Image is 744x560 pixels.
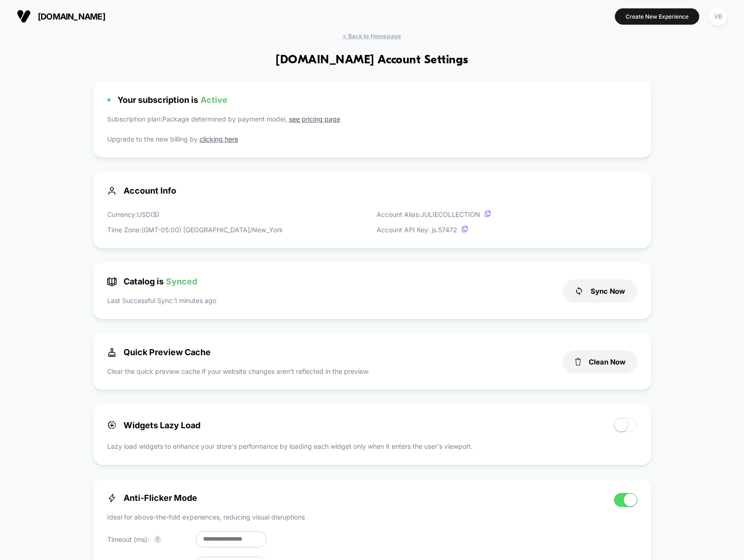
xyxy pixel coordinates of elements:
[563,351,637,373] button: Clean Now
[107,347,211,357] span: Quick Preview Cache
[107,366,370,376] p: Clear the quick preview cache if your website changes aren’t reflected in the preview.
[107,134,637,144] p: Upgrade to the new billing by
[107,441,637,451] p: Lazy load widgets to enhance your store's performance by loading each widget only when it enters ...
[107,512,305,522] p: Ideal for above-the-fold experiences, reducing visual disruptions
[107,420,200,430] span: Widgets Lazy Load
[200,95,227,105] span: Active
[343,33,401,40] span: < Back to Homepage
[200,135,238,143] a: clicking here
[107,296,216,305] p: Last Successful Sync: 1 minutes ago
[377,209,491,219] p: Account Alias: JULIECOLLECTION
[107,493,197,503] span: Anti-Flicker Mode
[107,534,191,544] p: Timeout (ms):
[289,115,340,123] a: see pricing page
[107,186,637,196] span: Account Info
[706,7,730,26] button: VB
[709,7,727,26] div: VB
[117,95,227,105] span: Your subscription is
[166,277,197,286] span: Synced
[38,12,105,21] span: [DOMAIN_NAME]
[107,114,637,128] p: Subscription plan: Package determined by payment model,
[377,225,491,235] p: Account API Key: js. 57472
[107,225,283,235] p: Time Zone: (GMT-05:00) [GEOGRAPHIC_DATA]/New_York
[14,9,108,24] button: [DOMAIN_NAME]
[107,209,283,219] p: Currency: USD ( $ )
[615,8,699,25] button: Create New Experience
[563,279,637,303] button: Sync Now
[154,536,161,543] button: ?
[107,277,197,286] span: Catalog is
[17,9,31,23] img: Visually logo
[276,54,468,67] h1: [DOMAIN_NAME] Account Settings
